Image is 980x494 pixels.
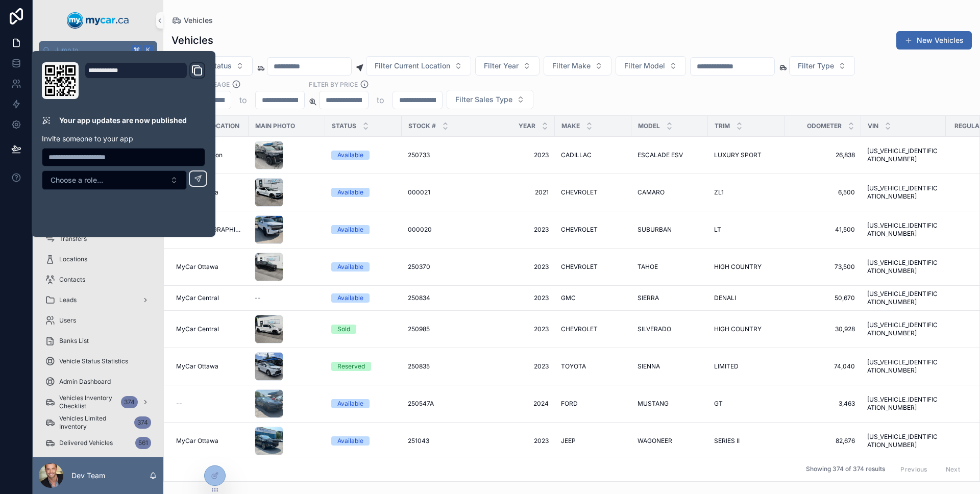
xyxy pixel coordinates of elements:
div: Available [337,151,363,160]
a: -- [255,294,319,302]
span: 73,500 [791,263,855,271]
a: GMC [561,294,625,302]
a: Leads [39,291,157,309]
button: Select Button [42,170,187,190]
span: 2023 [484,437,549,445]
a: CADILLAC [561,151,625,159]
a: ESCALADE ESV [638,151,702,159]
span: 82,676 [791,437,855,445]
span: Locations [59,255,87,263]
span: Trim [715,122,730,130]
span: 000021 [408,188,430,196]
a: CHEVROLET [561,263,625,271]
p: to [377,94,384,106]
span: Users [59,316,76,325]
a: HIGH COUNTRY [714,325,778,333]
span: Main Photo [255,122,295,130]
span: Filter Year [484,61,519,71]
a: MyCar Central [176,294,242,302]
h1: Vehicles [171,33,213,47]
span: Vehicles Limited Inventory [59,414,130,431]
span: ZL1 [714,188,724,196]
span: -- [176,400,182,408]
span: MyCar Ottawa [176,362,218,370]
span: LUXURY SPORT [714,151,762,159]
span: 250835 [408,362,430,370]
button: Jump to...K [39,41,157,59]
span: LT [714,226,721,234]
a: MUSTANG [638,400,702,408]
span: Banks List [59,337,89,345]
span: Filter Model [624,61,665,71]
span: 000020 [408,226,432,234]
span: MyCar Central [176,325,219,333]
a: GT [714,400,778,408]
a: 26,838 [791,151,855,159]
span: CADILLAC [561,151,592,159]
a: Users [39,311,157,330]
span: GT [714,400,723,408]
span: 2023 [484,362,549,370]
span: SIERRA [638,294,659,302]
span: 6,500 [791,188,855,196]
a: 251043 [408,437,472,445]
span: 2024 [484,400,549,408]
span: 251043 [408,437,429,445]
span: WAGONEER [638,437,672,445]
span: [US_VEHICLE_IDENTIFICATION_NUMBER] [867,147,940,163]
a: SIENNA [638,362,702,370]
a: 250733 [408,151,472,159]
button: New Vehicles [896,31,972,50]
span: K [144,46,152,54]
a: [US_VEHICLE_IDENTIFICATION_NUMBER] [867,433,940,449]
a: DENALI [714,294,778,302]
a: Delivered Vehicles561 [39,434,157,452]
a: CAMARO [638,188,702,196]
span: Stock # [408,122,436,130]
span: CHEVROLET [561,263,598,271]
span: FORD [561,400,578,408]
p: Your app updates are now published [59,115,187,126]
span: Vehicles Inventory Checklist [59,394,117,410]
span: Model [638,122,660,130]
span: Make [561,122,580,130]
a: LUXURY SPORT [714,151,778,159]
a: 000021 [408,188,472,196]
a: Vehicles Inventory Checklist374 [39,393,157,411]
span: [US_VEHICLE_IDENTIFICATION_NUMBER] [867,259,940,275]
span: Admin Dashboard [59,378,111,386]
span: Showing 374 of 374 results [806,465,885,474]
a: LT [714,226,778,234]
a: 50,670 [791,294,855,302]
a: 250835 [408,362,472,370]
span: 250370 [408,263,430,271]
span: Leads [59,296,77,304]
a: HIGH COUNTRY [714,263,778,271]
a: Available [331,225,396,234]
a: Available [331,399,396,408]
span: 250834 [408,294,430,302]
a: Contacts [39,270,157,289]
span: SILVERADO [638,325,671,333]
a: 2023 [484,151,549,159]
span: Transfers [59,235,87,243]
a: 3,463 [791,400,855,408]
a: 250370 [408,263,472,271]
button: Select Button [475,56,540,76]
a: -- [176,400,242,408]
a: JEEP [561,437,625,445]
span: [US_VEHICLE_IDENTIFICATION_NUMBER] [867,321,940,337]
a: Available [331,151,396,160]
a: 41,500 [791,226,855,234]
a: 2023 [484,325,549,333]
span: MyCar Ottawa [176,437,218,445]
span: MUSTANG [638,400,669,408]
button: Select Button [544,56,611,76]
span: MyCar Ottawa [176,263,218,271]
span: MyCar Central [176,294,219,302]
span: Filter Sales Type [455,94,512,105]
a: Reserved [331,362,396,371]
a: Vehicle Status Statistics [39,352,157,370]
